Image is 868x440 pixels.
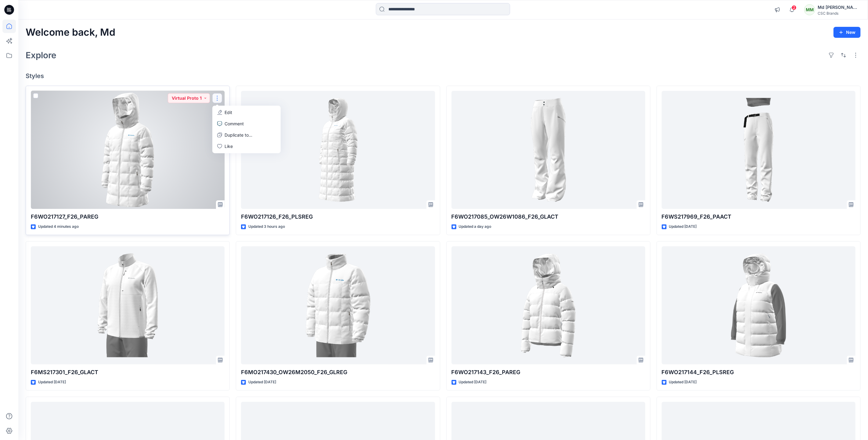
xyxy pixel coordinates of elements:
[662,246,855,365] a: F6WO217144_F26_PLSREG
[241,91,435,209] a: F6WO217126_F26_PLSREG
[804,4,815,15] div: MM
[225,143,233,149] p: Like
[662,91,855,209] a: F6WS217969_F26_PAACT
[225,132,252,138] p: Duplicate to...
[669,379,697,385] p: Updated [DATE]
[459,379,487,385] p: Updated [DATE]
[662,213,855,221] p: F6WS217969_F26_PAACT
[26,27,115,38] h2: Welcome back, Md
[31,368,225,377] p: F6MS217301_F26_GLACT
[452,213,645,221] p: F6WO217085_OW26W1086_F26_GLACT
[31,246,225,365] a: F6MS217301_F26_GLACT
[225,120,244,127] p: Comment
[248,379,276,385] p: Updated [DATE]
[834,27,861,38] button: New
[452,91,645,209] a: F6WO217085_OW26W1086_F26_GLACT
[818,4,860,11] div: Md [PERSON_NAME]
[214,107,279,118] a: Edit
[452,246,645,365] a: F6WO217143_F26_PAREG
[792,5,797,10] span: 2
[38,224,79,230] p: Updated 4 minutes ago
[248,224,285,230] p: Updated 3 hours ago
[452,368,645,377] p: F6WO217143_F26_PAREG
[818,11,860,16] div: CSC Brands
[26,50,56,60] h2: Explore
[31,91,225,209] a: F6WO217127_F26_PAREG
[31,213,225,221] p: F6WO217127_F26_PAREG
[241,368,435,377] p: F6MO217430_OW26M2050_F26_GLREG
[225,109,232,116] p: Edit
[241,246,435,365] a: F6MO217430_OW26M2050_F26_GLREG
[26,72,861,80] h4: Styles
[662,368,855,377] p: F6WO217144_F26_PLSREG
[669,224,697,230] p: Updated [DATE]
[38,379,66,385] p: Updated [DATE]
[459,224,492,230] p: Updated a day ago
[241,213,435,221] p: F6WO217126_F26_PLSREG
